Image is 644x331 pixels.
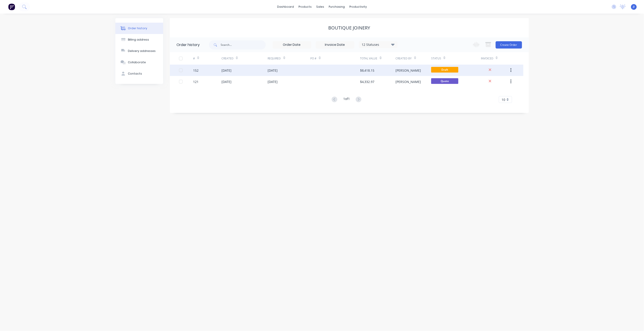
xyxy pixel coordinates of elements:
div: [DATE] [221,68,231,73]
div: [DATE] [268,68,278,73]
div: Created [221,52,268,65]
div: Status [431,56,441,61]
div: Created [221,56,234,61]
button: Create Order [496,41,522,49]
input: Search... [221,40,266,49]
div: Invoiced [481,56,493,61]
span: JI [633,5,635,9]
div: Order history [177,42,200,48]
button: Contacts [115,68,163,79]
div: 12 Statuses [359,42,397,47]
div: Created By [396,52,431,65]
div: Status [431,52,481,65]
div: [DATE] [221,79,231,84]
div: Total Value [360,52,395,65]
div: Contacts [128,72,142,76]
div: Created By [396,56,412,61]
div: Invoiced [481,52,509,65]
div: 1 of 1 [343,96,350,103]
input: Order Date [273,41,311,48]
div: Collaborate [128,60,146,64]
div: [PERSON_NAME] [396,68,421,73]
button: Order history [115,23,163,34]
div: # [193,56,195,61]
div: Required [268,52,311,65]
button: Collaborate [115,57,163,68]
div: $8,418.15 [360,68,374,73]
span: 10 [502,97,505,102]
div: 152 [193,68,199,73]
div: PO # [310,56,316,61]
input: Invoice Date [316,41,354,48]
span: Draft [431,67,458,73]
div: # [193,52,221,65]
div: $4,332.97 [360,79,374,84]
div: purchasing [326,3,347,10]
div: PO # [310,52,360,65]
div: [DATE] [268,79,278,84]
div: Billing address [128,38,149,42]
div: Delivery addresses [128,49,156,53]
div: 121 [193,79,199,84]
div: products [296,3,314,10]
div: Total Value [360,56,377,61]
a: dashboard [275,3,296,10]
div: productivity [347,3,369,10]
button: Billing address [115,34,163,45]
span: Quote [431,78,458,84]
div: [PERSON_NAME] [396,79,421,84]
button: Delivery addresses [115,45,163,57]
div: sales [314,3,326,10]
div: Order history [128,26,147,30]
div: Boutique Joinery [328,25,370,31]
div: Required [268,56,281,61]
img: Factory [8,3,15,10]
